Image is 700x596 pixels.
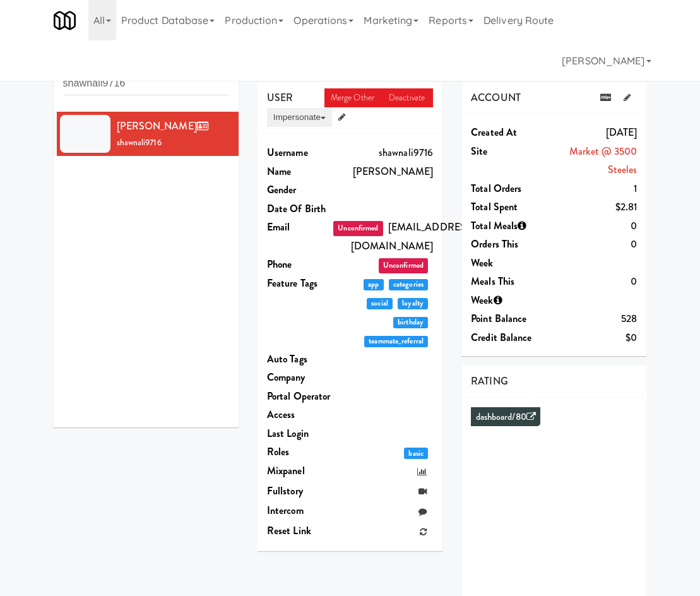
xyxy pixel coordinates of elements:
[63,72,229,95] input: Search user
[367,298,393,309] span: social
[471,142,537,161] dt: Site
[538,309,638,328] dd: 528
[267,462,333,480] dt: Mixpanel
[538,328,638,347] dd: $0
[267,200,333,218] dt: Date Of Birth
[267,162,333,181] dt: Name
[267,218,333,237] dt: Email
[333,218,433,255] dd: [EMAIL_ADDRESS][DOMAIN_NAME]
[538,272,638,291] dd: 0
[379,258,428,273] span: Unconfirmed
[333,162,433,181] dd: [PERSON_NAME]
[364,336,428,347] span: teammate_referral
[471,272,537,309] dt: Meals This Week
[471,309,537,328] dt: Point Balance
[393,317,428,328] span: birthday
[267,90,293,105] span: USER
[389,279,428,290] span: categories
[54,112,239,156] li: [PERSON_NAME]shawnali9716
[324,88,383,107] a: Merge Other
[471,90,521,105] span: ACCOUNT
[364,279,384,290] span: app
[267,482,333,501] dt: Fullstory
[471,198,537,217] dt: Total Spent
[267,350,333,369] dt: Auto Tags
[538,123,638,142] dd: [DATE]
[471,374,508,388] span: RATING
[398,298,428,309] span: loyalty
[569,144,637,177] a: Market @ 3500 Steeles
[267,108,332,127] button: Impersonate
[333,221,383,236] span: Unconfirmed
[404,448,428,459] span: basic
[476,410,536,424] a: dashboard/80
[471,179,537,198] dt: Total Orders
[471,217,537,235] dt: Total Meals
[267,387,333,424] dt: Portal Operator Access
[267,181,333,200] dt: Gender
[538,235,638,254] dd: 0
[267,501,333,520] dt: Intercom
[267,255,333,274] dt: Phone
[538,179,638,198] dd: 1
[471,123,537,142] dt: Created at
[267,424,333,443] dt: Last login
[267,274,333,293] dt: Feature Tags
[267,521,333,540] dt: Reset link
[117,119,213,133] span: [PERSON_NAME]
[267,368,333,387] dt: Company
[557,40,656,81] a: [PERSON_NAME]
[383,88,433,107] a: Deactivate
[538,217,638,235] dd: 0
[538,198,638,217] dd: $2.81
[471,235,537,272] dt: Orders This Week
[54,9,76,32] img: Micromart
[267,143,333,162] dt: Username
[471,328,537,347] dt: Credit Balance
[267,443,333,462] dt: Roles
[117,136,162,148] span: shawnali9716
[333,143,433,162] dd: shawnali9716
